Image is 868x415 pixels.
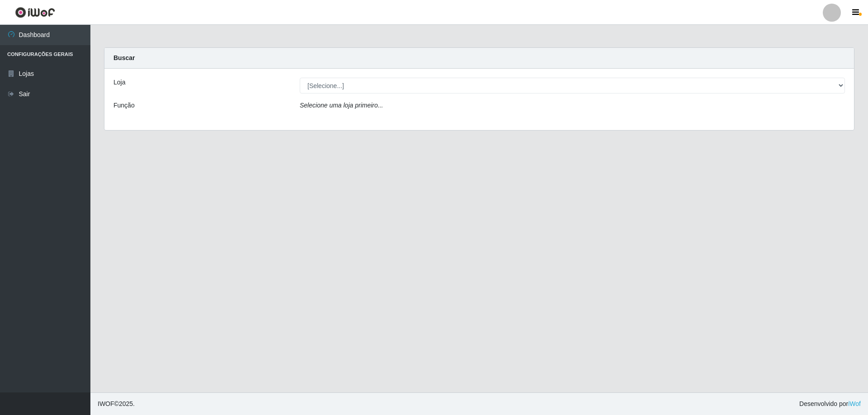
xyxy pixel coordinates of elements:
span: Desenvolvido por [799,399,861,409]
a: iWof [848,400,861,407]
label: Loja [113,78,125,87]
span: © 2025 . [98,399,135,409]
strong: Buscar [113,54,135,61]
span: IWOF [98,400,114,407]
img: CoreUI Logo [15,7,55,18]
label: Função [113,101,135,110]
i: Selecione uma loja primeiro... [300,102,383,109]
